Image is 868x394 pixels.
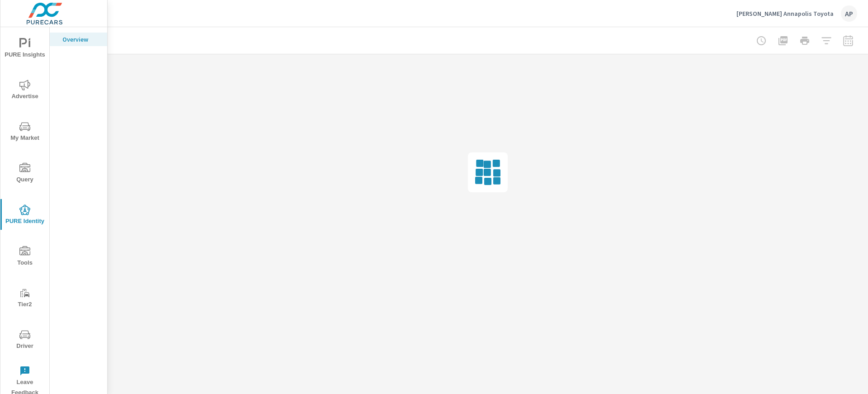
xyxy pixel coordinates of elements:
span: PURE Identity [3,204,47,227]
span: Tools [3,246,47,268]
span: Tier2 [3,288,47,310]
span: Driver [3,329,47,351]
div: AP [841,5,857,22]
span: Query [3,163,47,185]
span: PURE Insights [3,38,47,60]
div: Overview [50,33,107,46]
span: My Market [3,121,47,143]
p: Overview [62,35,100,44]
p: [PERSON_NAME] Annapolis Toyota [736,9,834,18]
span: Advertise [3,80,47,102]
